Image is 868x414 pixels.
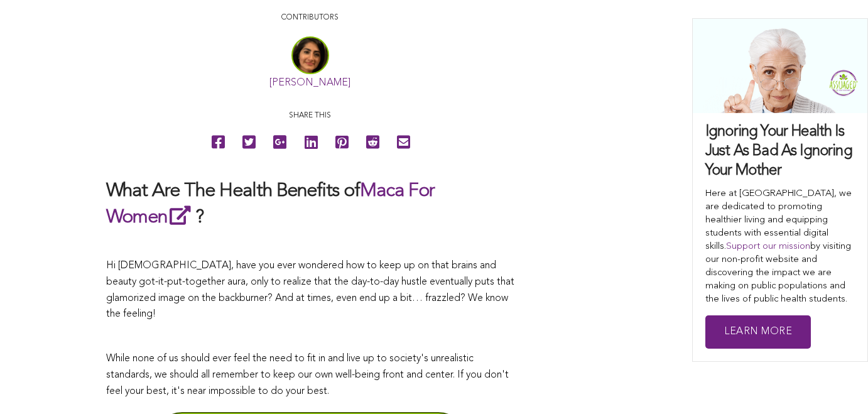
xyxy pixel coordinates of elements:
iframe: Chat Widget [805,354,868,414]
a: Learn More [705,315,811,349]
span: Hi [DEMOGRAPHIC_DATA], have you ever wondered how to keep up on that brains and beauty got-it-put... [106,261,514,319]
p: CONTRIBUTORS [106,12,514,24]
span: While none of us should ever feel the need to fit in and live up to society's unrealistic standar... [106,354,509,396]
h2: What Are The Health Benefits of ? [106,179,514,230]
a: [PERSON_NAME] [269,78,350,88]
a: Maca For Women [106,182,435,227]
p: Share this [106,110,514,122]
